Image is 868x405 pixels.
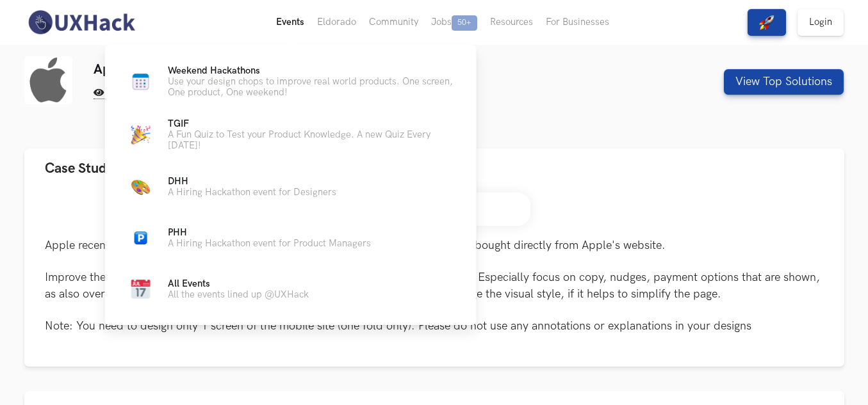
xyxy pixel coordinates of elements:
a: Party capTGIFA Fun Quiz to Test your Product Knowledge. A new Quiz Every [DATE]! [126,118,456,151]
img: Color Palette [131,177,151,196]
a: Color PaletteDHHA Hiring Hackathon event for Designers [126,171,456,202]
img: Party cap [131,125,151,145]
a: ParkingPHHA Hiring Hackathon event for Product Managers [126,223,456,253]
p: Apple recently launched the iPhone 17 in [GEOGRAPHIC_DATA]. The phone can be bought directly from... [45,237,824,334]
button: View Top Solutions [724,69,844,95]
img: Apple logo [24,56,72,104]
a: Calendar newWeekend HackathonsUse your design chops to improve real world products. One screen, O... [126,65,456,98]
span: All Events [168,278,210,289]
span: Weekend Hackathons [168,65,260,76]
p: All the events lined up @UXHack [168,289,309,300]
p: A Fun Quiz to Test your Product Knowledge. A new Quiz Every [DATE]! [168,129,456,151]
p: Use your design chops to improve real world products. One screen, One product, One weekend! [168,76,456,98]
span: PHH [168,227,187,238]
span: 251 [94,88,123,99]
div: Case Study details [24,189,844,367]
img: Parking [135,232,147,244]
span: Case Study details [45,160,158,177]
img: UXHack-logo.png [24,9,138,36]
a: Login [798,9,844,36]
p: A Hiring Hackathon event for Designers [168,187,336,198]
span: TGIF [168,118,189,129]
span: DHH [168,176,188,187]
img: Calendar new [131,72,151,91]
img: Calendar [131,280,151,299]
h3: Apple: Simplify IPhone product listing design [94,61,636,77]
p: A Hiring Hackathon event for Product Managers [168,238,371,249]
span: 50+ [452,15,477,31]
img: rocket [759,15,774,30]
button: Case Study details [24,148,844,189]
a: CalendarAll EventsAll the events lined up @UXHack [126,274,456,305]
